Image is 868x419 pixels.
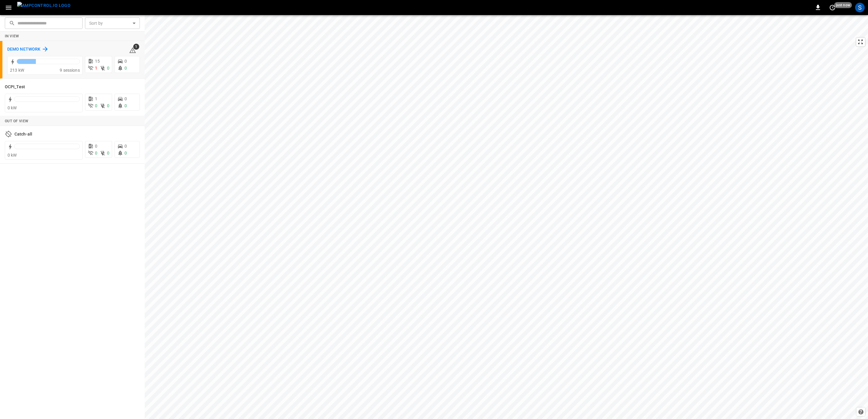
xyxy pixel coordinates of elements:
[95,66,97,70] span: 1
[10,68,24,73] span: 213 kW
[95,151,97,155] span: 0
[124,59,127,64] span: 0
[95,96,97,101] span: 1
[133,44,139,50] span: 1
[8,153,17,158] span: 0 kW
[124,103,127,108] span: 0
[17,2,71,9] img: ampcontrol.io logo
[107,151,109,155] span: 0
[124,151,127,155] span: 0
[95,59,100,64] span: 15
[95,144,97,149] span: 0
[124,66,127,70] span: 0
[145,15,868,419] canvas: Map
[7,46,40,53] h6: DEMO NETWORK
[828,3,837,12] button: set refresh interval
[107,103,109,108] span: 0
[60,68,80,73] span: 9 sessions
[855,3,865,12] div: profile-icon
[14,131,32,138] h6: Catch-all
[95,103,97,108] span: 0
[124,144,127,149] span: 0
[107,66,109,70] span: 0
[8,105,17,110] span: 0 kW
[5,34,19,38] strong: In View
[5,119,28,123] strong: Out of View
[5,84,25,90] h6: OCPI_Test
[834,2,852,8] span: just now
[124,96,127,101] span: 0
